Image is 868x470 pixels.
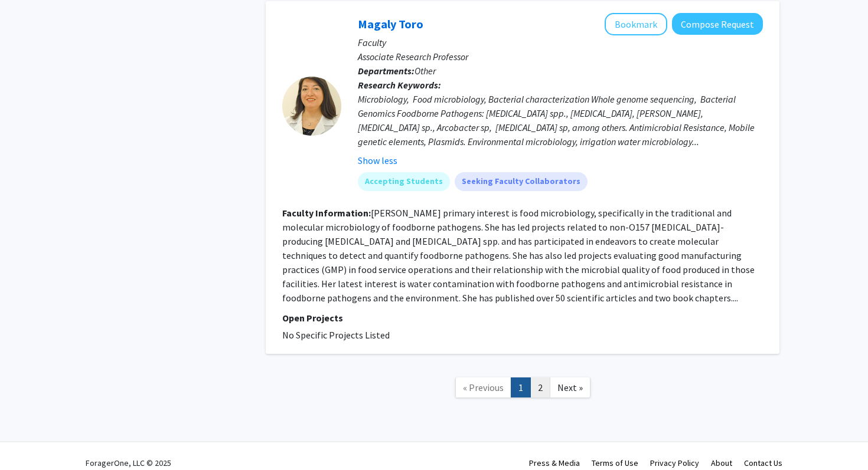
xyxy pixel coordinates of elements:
a: Privacy Policy [650,458,699,468]
mat-chip: Seeking Faculty Collaborators [455,172,588,191]
iframe: Chat [9,417,50,461]
mat-chip: Accepting Students [358,172,450,191]
nav: Page navigation [266,366,779,413]
span: No Specific Projects Listed [282,329,390,341]
span: Other [415,65,436,77]
a: Contact Us [744,458,782,468]
button: Add Magaly Toro to Bookmarks [605,13,667,35]
button: Compose Request to Magaly Toro [672,13,763,35]
fg-read-more: [PERSON_NAME] primary interest is food microbiology, specifically in the traditional and molecula... [282,207,755,304]
a: 2 [530,377,550,398]
div: Microbiology, Food microbiology, Bacterial characterization Whole genome sequencing, Bacterial Ge... [358,92,763,149]
a: Next [550,377,590,398]
span: « Previous [463,382,504,393]
b: Faculty Information: [282,207,371,219]
b: Research Keywords: [358,79,441,91]
p: Open Projects [282,311,763,325]
a: Terms of Use [592,458,638,468]
a: 1 [511,377,531,398]
b: Departments: [358,65,415,77]
p: Faculty [358,35,763,50]
a: About [711,458,732,468]
a: Magaly Toro [358,17,423,31]
button: Show less [358,153,397,167]
p: Associate Research Professor [358,50,763,64]
span: Next » [557,382,583,393]
a: Press & Media [529,458,580,468]
a: Previous Page [455,377,511,398]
